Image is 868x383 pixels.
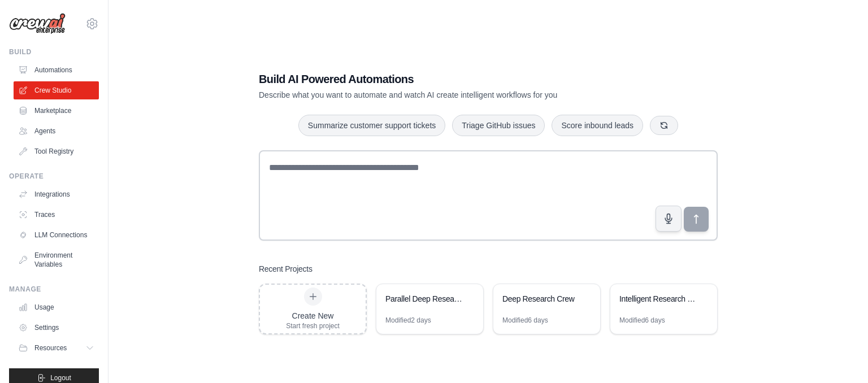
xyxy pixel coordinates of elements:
[14,122,99,140] a: Agents
[9,47,99,56] div: Build
[259,89,639,101] p: Describe what you want to automate and watch AI create intelligent workflows for you
[259,71,639,87] h1: Build AI Powered Automations
[656,206,682,232] button: Click to speak your automation idea
[14,142,99,160] a: Tool Registry
[650,116,678,135] button: Get new suggestions
[14,298,99,316] a: Usage
[452,115,545,136] button: Triage GitHub issues
[34,343,67,352] span: Resources
[50,373,71,382] span: Logout
[619,316,665,325] div: Modified 6 days
[552,115,643,136] button: Score inbound leads
[14,319,99,337] a: Settings
[619,293,697,304] div: Intelligent Research Flow
[286,321,340,330] div: Start fresh project
[14,246,99,273] a: Environment Variables
[385,316,431,325] div: Modified 2 days
[9,285,99,294] div: Manage
[286,310,340,321] div: Create New
[14,185,99,203] a: Integrations
[385,293,463,304] div: Parallel Deep Research Crew
[502,293,580,304] div: Deep Research Crew
[14,81,99,99] a: Crew Studio
[9,13,66,34] img: Logo
[9,172,99,181] div: Operate
[298,115,445,136] button: Summarize customer support tickets
[14,206,99,224] a: Traces
[14,226,99,244] a: LLM Connections
[259,263,313,275] h3: Recent Projects
[14,339,99,357] button: Resources
[14,102,99,120] a: Marketplace
[14,61,99,79] a: Automations
[502,316,548,325] div: Modified 6 days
